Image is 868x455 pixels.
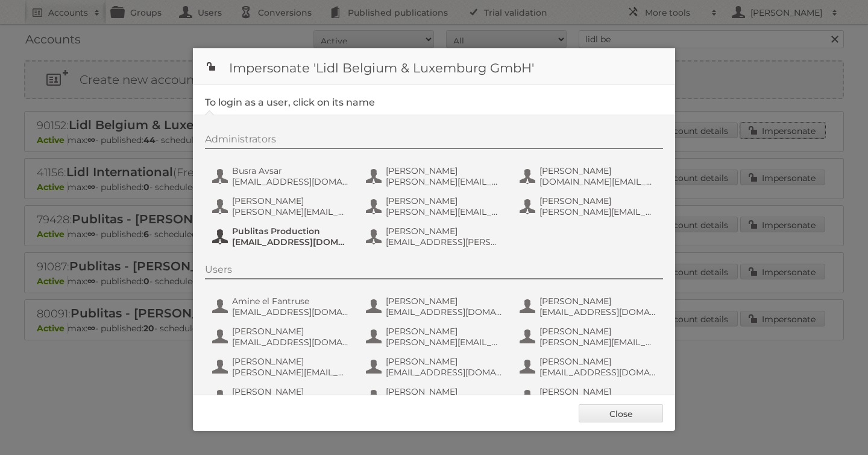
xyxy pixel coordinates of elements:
[386,165,503,176] span: [PERSON_NAME]
[232,326,349,337] span: [PERSON_NAME]
[365,294,506,319] button: [PERSON_NAME] [EMAIL_ADDRESS][DOMAIN_NAME]
[232,196,349,206] span: [PERSON_NAME]
[365,325,506,349] button: [PERSON_NAME] [PERSON_NAME][EMAIL_ADDRESS][DOMAIN_NAME]
[232,337,349,348] span: [EMAIL_ADDRESS][DOMAIN_NAME]
[205,97,375,108] legend: To login as a user, click on its name
[539,296,656,307] span: [PERSON_NAME]
[386,226,503,237] span: [PERSON_NAME]
[365,224,506,249] button: [PERSON_NAME] [EMAIL_ADDRESS][PERSON_NAME][DOMAIN_NAME]
[386,296,503,307] span: [PERSON_NAME]
[539,367,656,378] span: [EMAIL_ADDRESS][DOMAIN_NAME]
[365,194,506,218] button: [PERSON_NAME] [PERSON_NAME][EMAIL_ADDRESS][DOMAIN_NAME]
[232,206,349,217] span: [PERSON_NAME][EMAIL_ADDRESS][DOMAIN_NAME]
[386,196,503,206] span: [PERSON_NAME]
[386,176,503,187] span: [PERSON_NAME][EMAIL_ADDRESS][DOMAIN_NAME]
[386,367,503,378] span: [EMAIL_ADDRESS][DOMAIN_NAME]
[365,164,506,188] button: [PERSON_NAME] [PERSON_NAME][EMAIL_ADDRESS][DOMAIN_NAME]
[205,133,663,149] div: Administrators
[232,307,349,317] span: [EMAIL_ADDRESS][DOMAIN_NAME]
[386,337,503,348] span: [PERSON_NAME][EMAIL_ADDRESS][DOMAIN_NAME]
[539,356,656,367] span: [PERSON_NAME]
[211,194,353,218] button: [PERSON_NAME] [PERSON_NAME][EMAIL_ADDRESS][DOMAIN_NAME]
[211,325,353,349] button: [PERSON_NAME] [EMAIL_ADDRESS][DOMAIN_NAME]
[232,367,349,378] span: [PERSON_NAME][EMAIL_ADDRESS][DOMAIN_NAME]
[539,176,656,187] span: [DOMAIN_NAME][EMAIL_ADDRESS][DOMAIN_NAME]
[211,224,353,249] button: Publitas Production [EMAIL_ADDRESS][DOMAIN_NAME]
[518,194,660,218] button: [PERSON_NAME] [PERSON_NAME][EMAIL_ADDRESS][DOMAIN_NAME]
[211,355,353,379] button: [PERSON_NAME] [PERSON_NAME][EMAIL_ADDRESS][DOMAIN_NAME]
[518,164,660,188] button: [PERSON_NAME] [DOMAIN_NAME][EMAIL_ADDRESS][DOMAIN_NAME]
[386,237,503,247] span: [EMAIL_ADDRESS][PERSON_NAME][DOMAIN_NAME]
[232,165,349,176] span: Busra Avsar
[539,326,656,337] span: [PERSON_NAME]
[205,264,663,279] div: Users
[539,196,656,206] span: [PERSON_NAME]
[386,326,503,337] span: [PERSON_NAME]
[193,48,675,84] h1: Impersonate 'Lidl Belgium & Luxemburg GmbH'
[232,356,349,367] span: [PERSON_NAME]
[518,385,660,409] button: [PERSON_NAME] [PERSON_NAME][EMAIL_ADDRESS][DOMAIN_NAME]
[386,356,503,367] span: [PERSON_NAME]
[232,226,349,237] span: Publitas Production
[386,307,503,317] span: [EMAIL_ADDRESS][DOMAIN_NAME]
[232,237,349,247] span: [EMAIL_ADDRESS][DOMAIN_NAME]
[386,386,503,397] span: [PERSON_NAME]
[539,386,656,397] span: [PERSON_NAME]
[211,164,353,188] button: Busra Avsar [EMAIL_ADDRESS][DOMAIN_NAME]
[518,355,660,379] button: [PERSON_NAME] [EMAIL_ADDRESS][DOMAIN_NAME]
[539,337,656,348] span: [PERSON_NAME][EMAIL_ADDRESS][PERSON_NAME][DOMAIN_NAME]
[539,206,656,217] span: [PERSON_NAME][EMAIL_ADDRESS][DOMAIN_NAME]
[579,404,663,422] a: Close
[211,385,353,409] button: [PERSON_NAME] [PERSON_NAME][EMAIL_ADDRESS][PERSON_NAME][DOMAIN_NAME]
[518,325,660,349] button: [PERSON_NAME] [PERSON_NAME][EMAIL_ADDRESS][PERSON_NAME][DOMAIN_NAME]
[211,294,353,319] button: Amine el Fantruse [EMAIL_ADDRESS][DOMAIN_NAME]
[365,385,506,409] button: [PERSON_NAME] [PERSON_NAME][EMAIL_ADDRESS][DOMAIN_NAME]
[232,386,349,397] span: [PERSON_NAME]
[539,307,656,317] span: [EMAIL_ADDRESS][DOMAIN_NAME]
[386,206,503,217] span: [PERSON_NAME][EMAIL_ADDRESS][DOMAIN_NAME]
[518,294,660,319] button: [PERSON_NAME] [EMAIL_ADDRESS][DOMAIN_NAME]
[539,165,656,176] span: [PERSON_NAME]
[232,296,349,307] span: Amine el Fantruse
[365,355,506,379] button: [PERSON_NAME] [EMAIL_ADDRESS][DOMAIN_NAME]
[232,176,349,187] span: [EMAIL_ADDRESS][DOMAIN_NAME]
